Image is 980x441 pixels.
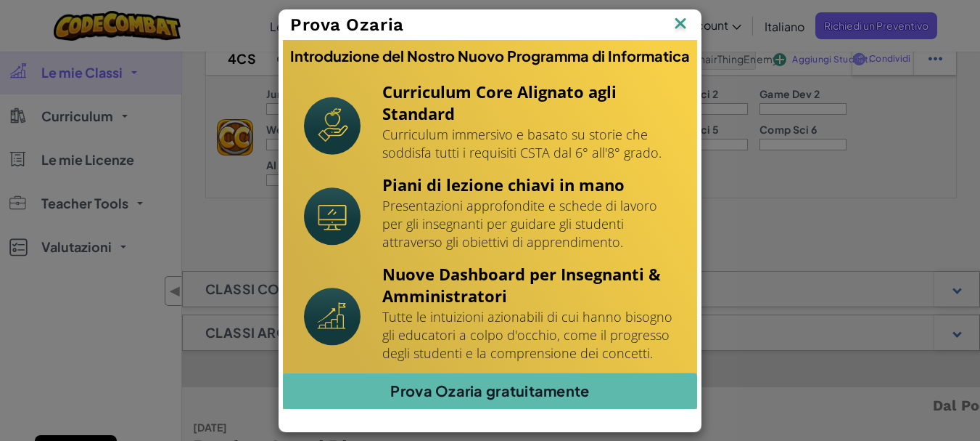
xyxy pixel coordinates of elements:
h4: Piani di lezione chiavi in mano [382,174,677,195]
span: Prova Ozaria [290,15,404,35]
img: IconClose.svg [671,14,690,36]
p: Tutte le intuizioni azionabili di cui hanno bisogno gli educatori a colpo d'occhio, come il progr... [382,308,677,363]
p: Curriculum immersivo e basato su storie che soddisfa tutti i requisiti CSTA dal 6° all'8° grado. [382,126,677,162]
img: Icon_NewTeacherDashboard.svg [304,288,361,346]
h4: Nuove Dashboard per Insegnanti & Amministratori [382,263,677,307]
img: Icon_Turnkey.svg [304,187,361,246]
p: Presentazioni approfondite e schede di lavoro per gli insegnanti per guidare gli studenti attrave... [382,197,677,251]
img: Icon_StandardsAlignment.svg [304,97,361,155]
h3: Introduzione del Nostro Nuovo Programma di Informatica [290,47,690,65]
h4: Curriculum Core Alignato agli Standard [382,81,677,124]
a: Prova Ozaria gratuitamente [283,373,697,409]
